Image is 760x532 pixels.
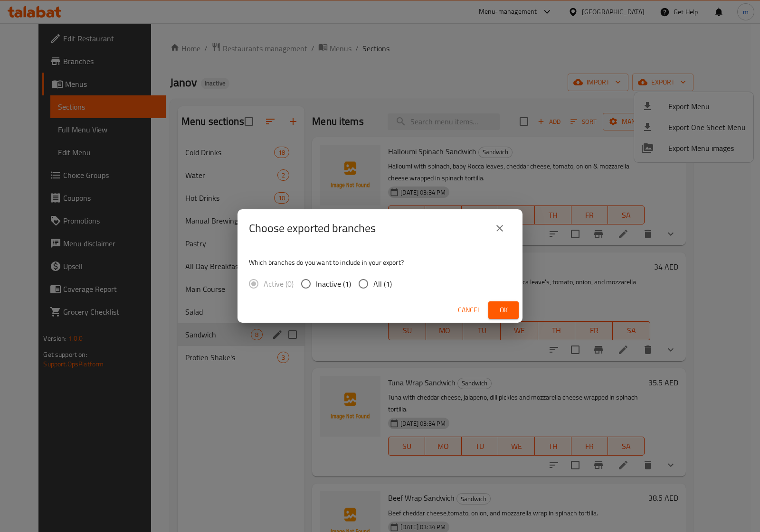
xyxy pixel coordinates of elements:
[249,221,376,236] h2: Choose exported branches
[458,304,481,316] span: Cancel
[316,278,351,289] span: Inactive (1)
[249,258,511,267] p: Which branches do you want to include in your export?
[488,301,519,319] button: Ok
[454,301,484,319] button: Cancel
[488,217,511,240] button: close
[264,278,294,289] span: Active (0)
[373,278,392,289] span: All (1)
[496,304,511,316] span: Ok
